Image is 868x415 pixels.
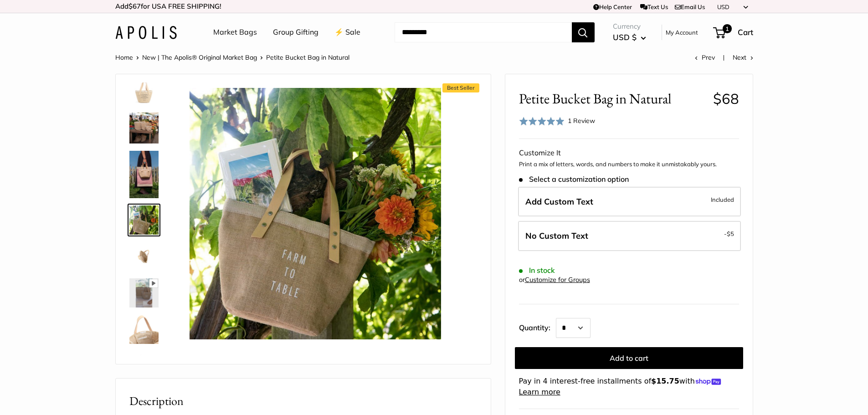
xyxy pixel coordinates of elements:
a: Petite Bucket Bag in Natural [128,349,160,382]
span: Petite Bucket Bag in Natural [519,90,706,107]
span: Currency [613,20,646,33]
a: Text Us [640,3,668,10]
img: Petite Bucket Bag in Natural [129,76,159,105]
div: or [519,274,590,286]
span: $67 [128,2,141,10]
img: Petite Bucket Bag in Natural [129,151,159,198]
h2: Description [129,392,477,410]
a: Petite Bucket Bag in Natural [128,313,160,346]
a: Petite Bucket Bag in Natural [128,240,160,273]
img: Petite Bucket Bag in Natural [189,88,441,339]
span: Cart [738,27,753,37]
span: Add Custom Text [525,196,593,207]
span: Best Seller [442,83,479,92]
a: Market Bags [213,26,257,39]
a: Group Gifting [273,26,318,39]
label: Quantity: [519,315,556,338]
a: Petite Bucket Bag in Natural [128,74,160,107]
button: Add to cart [515,347,743,369]
a: Help Center [593,3,632,10]
p: Print a mix of letters, words, and numbers to make it unmistakably yours. [519,160,739,169]
input: Search... [395,22,572,42]
a: Customize for Groups [525,276,590,284]
a: Home [115,53,133,61]
img: Petite Bucket Bag in Natural [129,113,159,143]
span: Petite Bucket Bag in Natural [266,53,349,61]
span: 1 Review [568,117,595,125]
span: Included [711,194,734,205]
a: Next [733,53,753,61]
span: In stock [519,266,555,275]
span: USD $ [613,32,637,42]
span: $68 [713,90,739,108]
a: Petite Bucket Bag in Natural [128,204,160,236]
a: New | The Apolis® Original Market Bag [142,53,257,61]
a: Petite Bucket Bag in Natural [128,277,160,309]
img: Petite Bucket Bag in Natural [129,351,159,380]
button: USD $ [613,30,646,45]
label: Add Custom Text [518,187,741,217]
a: 1 Cart [714,25,753,40]
span: - [724,228,734,239]
img: Petite Bucket Bag in Natural [129,278,159,307]
img: Petite Bucket Bag in Natural [129,205,159,235]
a: ⚡️ Sale [334,26,360,39]
a: Email Us [675,3,705,10]
img: Petite Bucket Bag in Natural [129,315,159,344]
a: My Account [666,27,698,38]
a: Prev [695,53,715,61]
img: Petite Bucket Bag in Natural [129,242,159,271]
a: Petite Bucket Bag in Natural [128,149,160,200]
label: Leave Blank [518,221,741,251]
img: Apolis [115,26,177,39]
nav: Breadcrumb [115,51,349,63]
span: Select a customization option [519,175,629,184]
a: Petite Bucket Bag in Natural [128,111,160,145]
span: No Custom Text [525,231,588,241]
span: 1 [722,24,731,33]
span: $5 [727,230,734,237]
span: USD [717,3,729,10]
div: Customize It [519,146,739,160]
button: Search [572,22,595,42]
